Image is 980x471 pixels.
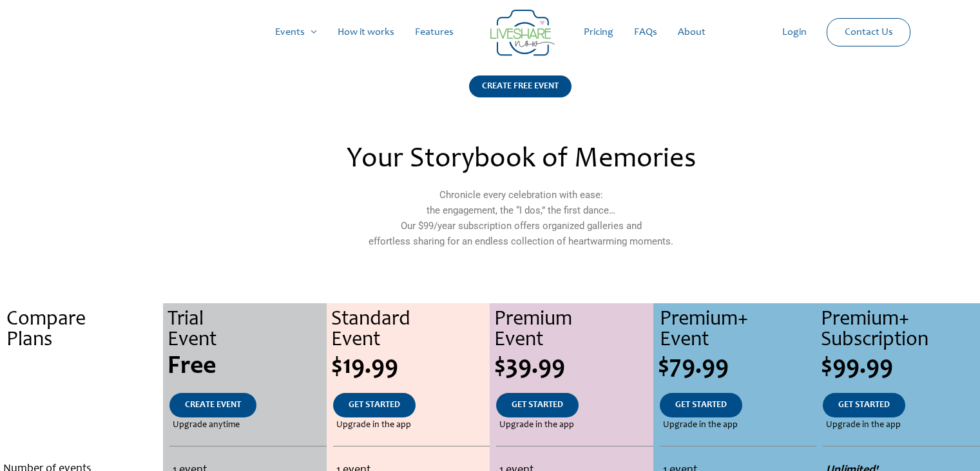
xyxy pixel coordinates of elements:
[331,310,490,351] div: Standard Event
[663,417,738,433] span: Upgrade in the app
[834,19,903,46] a: Contact Us
[469,75,572,97] div: CREATE FREE EVENT
[331,354,490,380] div: $19.99
[658,354,816,380] div: $79.99
[838,401,890,410] span: GET STARTED
[6,310,163,351] div: Compare Plans
[169,393,256,417] a: CREATE EVENT
[327,12,405,53] a: How it works
[242,187,800,249] p: Chronicle every celebration with ease: the engagement, the “I dos,” the first dance… Our $99/year...
[242,146,800,174] h2: Your Storybook of Memories
[823,393,905,417] a: GET STARTED
[173,417,240,433] span: Upgrade anytime
[333,393,416,417] a: GET STARTED
[79,354,85,380] span: .
[512,401,563,410] span: GET STARTED
[81,421,83,430] span: .
[772,12,817,53] a: Login
[185,401,241,410] span: CREATE EVENT
[624,12,668,53] a: FAQs
[168,310,326,351] div: Trial Event
[349,401,400,410] span: GET STARTED
[496,393,579,417] a: GET STARTED
[826,417,901,433] span: Upgrade in the app
[265,12,327,53] a: Events
[499,417,574,433] span: Upgrade in the app
[168,354,326,380] div: Free
[668,12,716,53] a: About
[336,417,411,433] span: Upgrade in the app
[23,12,957,53] nav: Site Navigation
[821,354,979,380] div: $99.99
[405,12,464,53] a: Features
[573,12,624,53] a: Pricing
[490,10,555,56] img: Group 14 | Live Photo Slideshow for Events | Create Free Events Album for Any Occasion
[660,310,816,351] div: Premium+ Event
[821,310,979,351] div: Premium+ Subscription
[469,75,572,114] a: CREATE FREE EVENT
[494,310,653,351] div: Premium Event
[660,393,742,417] a: GET STARTED
[81,401,83,410] span: .
[494,354,653,380] div: $39.99
[65,393,99,417] a: .
[675,401,727,410] span: GET STARTED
